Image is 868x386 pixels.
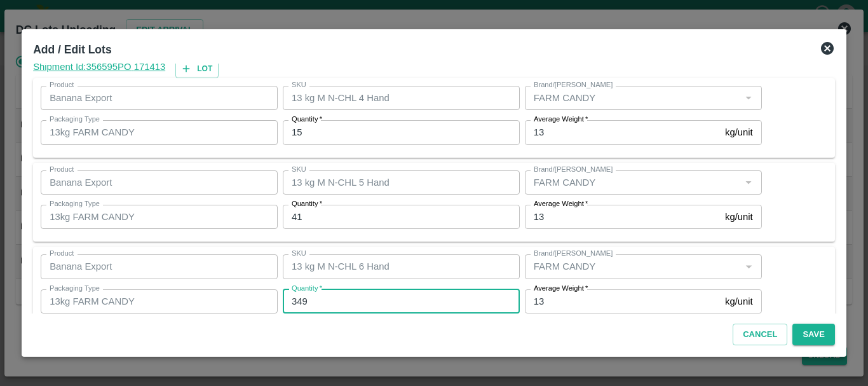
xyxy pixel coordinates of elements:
[733,324,787,346] button: Cancel
[529,174,737,191] input: Create Brand/Marka
[292,199,322,209] label: Quantity
[725,210,753,224] p: kg/unit
[534,114,588,125] label: Average Weight
[534,284,588,294] label: Average Weight
[529,258,737,275] input: Create Brand/Marka
[534,199,588,209] label: Average Weight
[50,284,100,294] label: Packaging Type
[50,249,74,259] label: Product
[292,114,322,125] label: Quantity
[292,249,306,259] label: SKU
[534,80,613,90] label: Brand/[PERSON_NAME]
[725,294,753,308] p: kg/unit
[292,80,306,90] label: SKU
[50,199,100,209] label: Packaging Type
[725,125,753,139] p: kg/unit
[529,90,737,106] input: Create Brand/Marka
[292,284,322,294] label: Quantity
[792,324,834,346] button: Save
[50,80,74,90] label: Product
[175,60,219,78] button: Lot
[50,165,74,175] label: Product
[534,249,613,259] label: Brand/[PERSON_NAME]
[534,165,613,175] label: Brand/[PERSON_NAME]
[50,114,100,125] label: Packaging Type
[292,165,306,175] label: SKU
[33,60,165,78] a: Shipment Id:356595PO 171413
[33,43,111,56] b: Add / Edit Lots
